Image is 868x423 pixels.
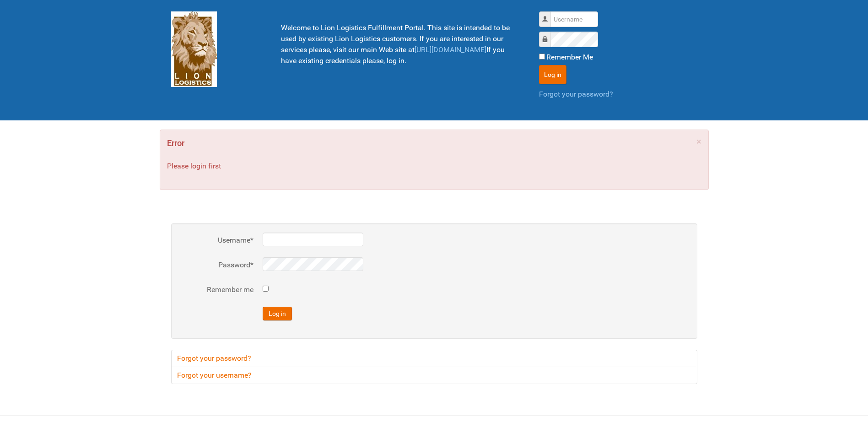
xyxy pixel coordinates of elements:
[180,284,253,295] label: Remember me
[415,45,486,54] a: [URL][DOMAIN_NAME]
[696,137,701,146] a: ×
[180,235,253,246] label: Username
[550,11,598,27] input: Username
[171,44,217,53] a: Lion Logistics
[171,350,697,367] a: Forgot your password?
[539,65,566,84] button: Log in
[171,367,697,384] a: Forgot your username?
[171,11,217,87] img: Lion Logistics
[546,52,593,63] label: Remember Me
[263,307,292,320] button: Log in
[548,14,549,15] label: Username
[281,22,516,66] p: Welcome to Lion Logistics Fulfillment Portal. This site is intended to be used by existing Lion L...
[167,161,701,172] p: Please login first
[539,90,613,98] a: Forgot your password?
[180,260,253,271] label: Password
[167,137,701,150] h4: Error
